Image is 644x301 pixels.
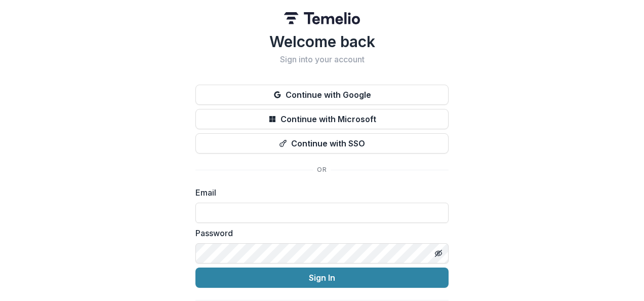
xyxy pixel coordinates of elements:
button: Continue with Google [195,85,449,105]
button: Sign In [195,268,449,288]
h1: Welcome back [195,32,449,51]
label: Password [195,227,442,239]
button: Continue with SSO [195,133,449,154]
img: Temelio [284,12,360,24]
h2: Sign into your account [195,55,449,64]
button: Continue with Microsoft [195,109,449,129]
label: Email [195,186,442,199]
button: Toggle password visibility [430,245,447,261]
